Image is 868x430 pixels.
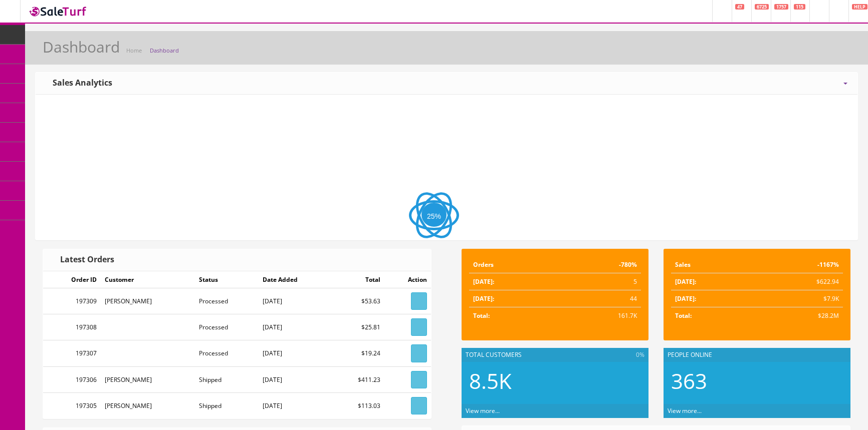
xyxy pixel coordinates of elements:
[150,47,179,54] a: Dashboard
[675,294,696,303] strong: [DATE]:
[671,369,843,392] h2: 363
[473,294,494,303] strong: [DATE]:
[195,271,259,288] td: Status
[332,288,384,314] td: $53.63
[556,256,641,273] td: -780%
[332,340,384,366] td: $19.24
[259,271,332,288] td: Date Added
[774,4,788,10] span: 1757
[755,4,769,10] span: 6725
[46,79,112,88] h3: Sales Analytics
[43,39,120,55] h1: Dashboard
[462,348,648,362] div: Total Customers
[101,288,195,314] td: [PERSON_NAME]
[332,392,384,418] td: $113.03
[556,290,641,307] td: 44
[794,4,805,10] span: 115
[43,314,101,340] td: 197308
[43,288,101,314] td: 197309
[101,392,195,418] td: [PERSON_NAME]
[473,311,490,320] strong: Total:
[43,340,101,366] td: 197307
[332,271,384,288] td: Total
[259,314,332,340] td: [DATE]
[735,4,744,10] span: 47
[195,288,259,314] td: Processed
[43,271,101,288] td: Order ID
[101,366,195,392] td: [PERSON_NAME]
[469,256,556,273] td: Orders
[53,255,114,264] h3: Latest Orders
[668,406,702,415] a: View more...
[101,271,195,288] td: Customer
[195,392,259,418] td: Shipped
[852,4,867,10] span: HELP
[556,273,641,290] td: 5
[636,350,644,359] span: 0%
[753,307,843,324] td: $28.2M
[753,256,843,273] td: -1167%
[332,314,384,340] td: $25.81
[469,369,641,392] h2: 8.5K
[466,406,500,415] a: View more...
[664,348,850,362] div: People Online
[675,311,692,320] strong: Total:
[259,366,332,392] td: [DATE]
[259,288,332,314] td: [DATE]
[384,271,431,288] td: Action
[332,366,384,392] td: $411.23
[259,340,332,366] td: [DATE]
[43,366,101,392] td: 197306
[259,392,332,418] td: [DATE]
[43,392,101,418] td: 197305
[675,277,696,286] strong: [DATE]:
[473,277,494,286] strong: [DATE]:
[195,314,259,340] td: Processed
[28,5,88,18] img: SaleTurf
[753,290,843,307] td: $7.9K
[195,340,259,366] td: Processed
[671,256,753,273] td: Sales
[126,47,142,54] a: Home
[195,366,259,392] td: Shipped
[556,307,641,324] td: 161.7K
[753,273,843,290] td: $622.94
